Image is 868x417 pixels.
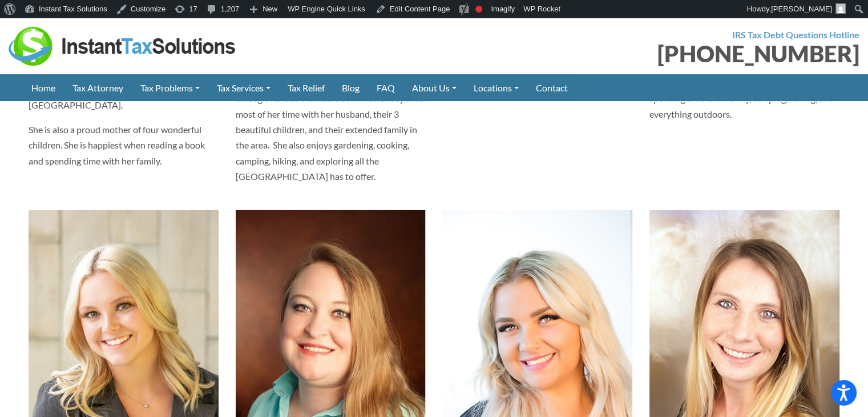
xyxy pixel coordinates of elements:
a: Tax Relief [279,74,333,101]
a: Tax Problems [132,74,208,101]
div: [PHONE_NUMBER] [443,42,860,65]
img: Instant Tax Solutions Logo [9,27,237,66]
a: Tax Services [208,74,279,101]
span: [PERSON_NAME] [771,5,832,13]
p: Born and raised in the Coeur d’Alene area, she is a proud local and loves to serve her community ... [236,59,426,184]
a: About Us [403,74,465,101]
a: Instant Tax Solutions Logo [9,39,237,50]
p: She is also a proud mother of four wonderful children. She is happiest when reading a book and sp... [29,122,219,169]
a: FAQ [368,74,403,101]
div: Focus keyphrase not set [475,6,482,13]
strong: IRS Tax Debt Questions Hotline [732,29,859,40]
a: Blog [333,74,368,101]
a: Locations [465,74,527,101]
a: Contact [527,74,576,101]
a: Tax Attorney [64,74,132,101]
a: Home [23,74,64,101]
